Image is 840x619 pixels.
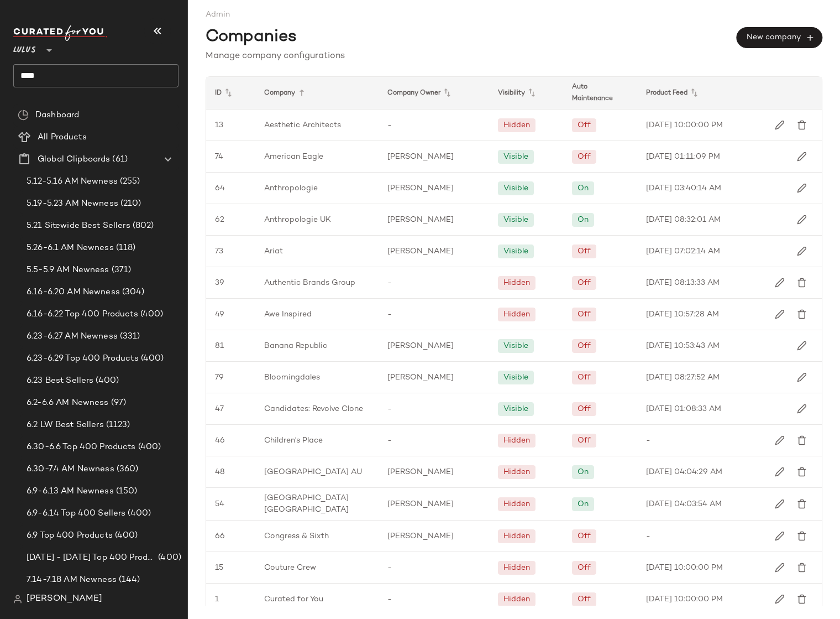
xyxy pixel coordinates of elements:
[27,330,118,343] span: 6.23-6.27 AM Newness
[646,214,721,226] span: [DATE] 08:32:01 AM
[387,119,392,131] span: -
[503,214,528,226] div: Visible
[577,246,591,257] div: Off
[118,175,140,188] span: (255)
[387,403,392,415] span: -
[13,38,36,58] span: Lulus
[775,467,785,477] img: svg%3e
[387,372,454,383] span: [PERSON_NAME]
[215,498,224,510] span: 54
[27,574,117,586] span: 7.14-7.18 AM Newness
[387,562,392,574] span: -
[577,277,591,289] div: Off
[110,153,128,166] span: (61)
[215,340,224,352] span: 81
[503,435,530,446] div: Hidden
[646,246,720,257] span: [DATE] 07:02:14 AM
[797,404,807,414] img: svg%3e
[264,372,320,383] span: Bloomingdales
[264,435,323,446] span: Children's Place
[114,242,136,254] span: (118)
[503,119,530,131] div: Hidden
[18,110,29,121] img: svg%3e
[109,264,132,277] span: (371)
[387,530,454,542] span: [PERSON_NAME]
[387,498,454,510] span: [PERSON_NAME]
[797,120,807,130] img: svg%3e
[27,529,113,542] span: 6.9 Top 400 Products
[387,594,392,605] span: -
[646,594,723,605] span: [DATE] 10:00:00 PM
[387,340,454,352] span: [PERSON_NAME]
[13,25,107,41] img: cfy_white_logo.C9jOOHJF.svg
[577,403,591,415] div: Off
[797,152,807,162] img: svg%3e
[577,214,589,226] div: On
[577,151,591,163] div: Off
[27,485,114,498] span: 6.9-6.13 AM Newness
[215,119,223,131] span: 13
[577,466,589,478] div: On
[563,77,637,109] div: Auto Maintenance
[38,131,87,144] span: All Products
[125,507,151,520] span: (400)
[215,246,223,257] span: 73
[503,340,528,352] div: Visible
[215,277,224,289] span: 39
[264,562,316,574] span: Couture Crew
[27,592,102,606] span: [PERSON_NAME]
[646,372,720,383] span: [DATE] 08:27:52 AM
[646,151,720,163] span: [DATE] 01:11:09 PM
[113,529,138,542] span: (400)
[646,466,722,478] span: [DATE] 04:04:29 AM
[489,77,563,109] div: Visibility
[379,77,490,109] div: Company Owner
[27,308,138,321] span: 6.16-6.22 Top 400 Products
[387,466,454,478] span: [PERSON_NAME]
[775,563,785,573] img: svg%3e
[797,499,807,509] img: svg%3e
[646,562,723,574] span: [DATE] 10:00:00 PM
[503,246,528,257] div: Visible
[503,594,530,605] div: Hidden
[109,397,127,409] span: (97)
[646,403,721,415] span: [DATE] 01:08:33 AM
[387,309,392,320] span: -
[775,309,785,319] img: svg%3e
[646,183,721,194] span: [DATE] 03:40:14 AM
[797,435,807,445] img: svg%3e
[387,277,392,289] span: -
[387,435,392,446] span: -
[130,220,154,232] span: (802)
[797,372,807,382] img: svg%3e
[13,595,22,604] img: svg%3e
[117,574,140,586] span: (144)
[27,463,114,476] span: 6.30-7.4 AM Newness
[215,309,224,320] span: 49
[35,109,79,122] span: Dashboard
[264,492,370,516] span: [GEOGRAPHIC_DATA] [GEOGRAPHIC_DATA]
[27,286,120,299] span: 6.16-6.20 AM Newness
[503,466,530,478] div: Hidden
[577,372,591,383] div: Off
[264,594,323,605] span: Curated for You
[264,214,331,226] span: Anthropologie UK
[27,441,136,454] span: 6.30-6.6 Top 400 Products
[797,341,807,351] img: svg%3e
[387,214,454,226] span: [PERSON_NAME]
[775,531,785,541] img: svg%3e
[577,309,591,320] div: Off
[27,507,125,520] span: 6.9-6.14 Top 400 Sellers
[503,530,530,542] div: Hidden
[215,183,225,194] span: 64
[577,119,591,131] div: Off
[215,403,224,415] span: 47
[138,308,164,321] span: (400)
[264,277,355,289] span: Authentic Brands Group
[797,467,807,477] img: svg%3e
[27,352,139,365] span: 6.23-6.29 Top 400 Products
[646,309,719,320] span: [DATE] 10:57:28 AM
[646,435,650,446] span: -
[27,175,118,188] span: 5.12-5.16 AM Newness
[775,278,785,288] img: svg%3e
